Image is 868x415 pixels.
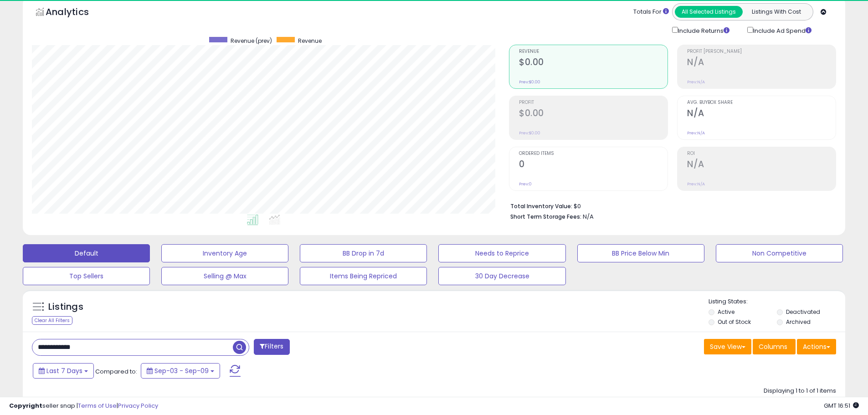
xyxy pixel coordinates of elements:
[519,100,668,105] span: Profit
[510,213,581,220] b: Short Term Storage Fees:
[759,342,787,351] span: Columns
[46,366,82,375] span: Last 7 Days
[510,202,572,210] b: Total Inventory Value:
[438,244,565,262] button: Needs to Reprice
[231,37,272,45] span: Revenue (prev)
[519,108,668,120] h2: $0.00
[519,181,532,187] small: Prev: 0
[23,244,150,262] button: Default
[519,159,668,171] h2: 0
[161,244,288,262] button: Inventory Age
[300,244,427,262] button: BB Drop in 7d
[718,308,734,316] label: Active
[9,401,42,410] strong: Copyright
[48,301,83,313] h5: Listings
[161,267,288,285] button: Selling @ Max
[742,6,810,18] button: Listings With Cost
[687,151,836,156] span: ROI
[687,49,836,54] span: Profit [PERSON_NAME]
[687,100,836,105] span: Avg. Buybox Share
[665,25,740,36] div: Include Returns
[519,130,540,136] small: Prev: $0.00
[786,318,811,326] label: Archived
[519,49,668,54] span: Revenue
[786,308,820,316] label: Deactivated
[687,57,836,69] h2: N/A
[709,297,845,306] p: Listing States:
[519,79,540,85] small: Prev: $0.00
[675,6,743,18] button: All Selected Listings
[704,339,751,354] button: Save View
[23,267,150,285] button: Top Sellers
[510,200,829,211] li: $0
[519,151,668,156] span: Ordered Items
[519,57,668,69] h2: $0.00
[687,181,705,187] small: Prev: N/A
[254,339,289,355] button: Filters
[764,387,836,395] div: Displaying 1 to 1 of 1 items
[716,244,843,262] button: Non Competitive
[154,366,209,375] span: Sep-03 - Sep-09
[32,316,72,325] div: Clear All Filters
[577,244,704,262] button: BB Price Below Min
[753,339,796,354] button: Columns
[687,130,705,136] small: Prev: N/A
[33,363,94,379] button: Last 7 Days
[687,159,836,171] h2: N/A
[438,267,565,285] button: 30 Day Decrease
[687,108,836,120] h2: N/A
[46,5,107,20] h5: Analytics
[95,367,137,376] span: Compared to:
[300,267,427,285] button: Items Being Repriced
[824,401,859,410] span: 2025-09-17 16:51 GMT
[583,212,594,221] span: N/A
[797,339,836,354] button: Actions
[9,402,158,410] div: seller snap | |
[141,363,220,379] button: Sep-03 - Sep-09
[740,25,826,36] div: Include Ad Spend
[633,8,669,16] div: Totals For
[718,318,751,326] label: Out of Stock
[687,79,705,85] small: Prev: N/A
[118,401,158,410] a: Privacy Policy
[78,401,117,410] a: Terms of Use
[298,37,322,45] span: Revenue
